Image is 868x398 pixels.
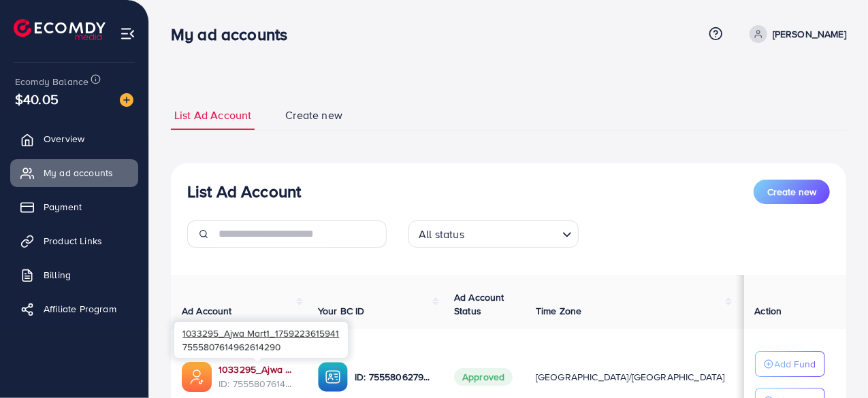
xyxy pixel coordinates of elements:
[44,302,116,316] span: Affiliate Program
[10,159,138,186] a: My ad accounts
[15,89,59,109] span: $40.05
[44,234,102,248] span: Product Links
[536,304,581,318] span: Time Zone
[10,261,138,288] a: Billing
[15,75,89,88] span: Ecomdy Balance
[174,107,251,123] span: List Ad Account
[416,225,467,244] span: All status
[10,193,138,220] a: Payment
[285,107,342,123] span: Create new
[355,369,432,385] p: ID: 7555806279568359431
[454,291,504,318] span: Ad Account Status
[44,200,82,214] span: Payment
[767,185,816,199] span: Create new
[14,19,106,40] img: logo
[44,132,84,146] span: Overview
[171,24,298,44] h3: My ad accounts
[754,180,830,204] button: Create new
[755,304,782,318] span: Action
[182,304,232,318] span: Ad Account
[182,362,212,392] img: ic-ads-acc.e4c84228.svg
[120,93,133,107] img: image
[468,222,557,244] input: Search for option
[318,362,348,392] img: ic-ba-acc.ded83a64.svg
[182,327,339,339] span: 1033295_Ajwa Mart1_1759223615941
[773,26,846,42] p: [PERSON_NAME]
[810,337,858,388] iframe: Chat
[408,220,579,248] div: Search for option
[755,351,825,377] button: Add Fund
[744,25,846,43] a: [PERSON_NAME]
[10,295,138,322] a: Affiliate Program
[10,227,138,254] a: Product Links
[187,182,301,201] h3: List Ad Account
[219,363,296,376] a: 1033295_Ajwa Mart1_1759223615941
[44,268,71,282] span: Billing
[775,356,816,372] p: Add Fund
[174,322,348,358] div: 7555807614962614290
[536,370,725,384] span: [GEOGRAPHIC_DATA]/[GEOGRAPHIC_DATA]
[44,166,113,180] span: My ad accounts
[219,377,296,391] span: ID: 7555807614962614290
[120,26,135,42] img: menu
[318,304,365,318] span: Your BC ID
[10,125,138,152] a: Overview
[454,368,513,386] span: Approved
